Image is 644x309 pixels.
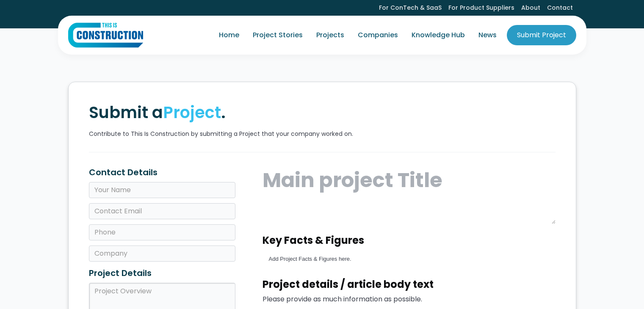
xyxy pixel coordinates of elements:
h1: Submit a . [89,102,556,123]
h3: Project details / article body text [263,278,556,291]
input: Contact Email [89,203,235,219]
h2: Contact Details [89,166,235,179]
a: Home [212,23,246,47]
span: Project [163,101,221,124]
a: home [68,22,143,48]
h2: Project Details [89,267,235,279]
h3: Key Facts & Figures [263,234,556,247]
input: Phone [89,224,235,240]
p: Add Project Facts & Figures here. [269,255,549,263]
a: Project Stories [246,23,310,47]
img: This Is Construction Logo [68,22,143,48]
a: Knowledge Hub [405,23,472,47]
div: Submit Project [517,30,566,40]
p: Please provide as much information as possible. [263,294,556,304]
input: Company [89,246,235,262]
a: Submit Project [507,25,576,45]
a: Projects [310,23,351,47]
a: Companies [351,23,405,47]
p: Contribute to This Is Construction by submitting a Project that your company worked on. [89,130,556,138]
a: News [472,23,503,47]
input: Your Name [89,182,235,198]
